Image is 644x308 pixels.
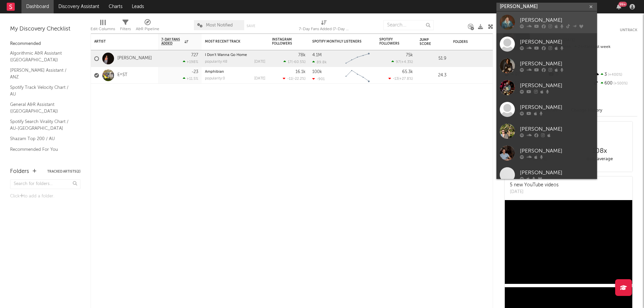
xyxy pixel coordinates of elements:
div: Edit Columns [91,25,115,33]
a: [PERSON_NAME] Assistant / ANZ [10,67,74,80]
button: 99+ [616,4,621,9]
span: -13 [393,77,398,81]
div: [PERSON_NAME] [520,38,594,46]
div: ( ) [391,60,413,64]
div: Instagram Followers [272,38,296,46]
a: Amphibian [205,70,224,74]
div: 89.8k [312,60,327,64]
div: 108 x [569,147,631,155]
svg: Chart title [342,50,373,67]
div: [PERSON_NAME] [520,169,594,177]
button: Filter by Instagram Followers [299,38,306,45]
span: +27.8 % [399,77,412,81]
div: My Discovery Checklist [10,25,80,33]
span: +500 % [612,82,628,85]
div: [PERSON_NAME] [520,60,594,68]
span: -22.2 % [293,77,305,81]
a: Recommended For You [10,146,74,153]
a: General A&R Assistant ([GEOGRAPHIC_DATA]) [10,101,74,115]
a: [PERSON_NAME] [496,164,597,186]
button: Filter by 7-Day Fans Added [192,38,198,45]
span: -60.5 % [292,60,305,64]
div: A&R Pipeline [136,17,159,36]
input: Search for folders... [10,179,80,189]
div: ( ) [283,76,306,81]
div: A&R Pipeline [136,25,159,33]
div: [PERSON_NAME] [520,125,594,133]
button: Filter by Spotify Followers [406,38,413,45]
div: -901 [312,77,325,81]
div: [PERSON_NAME] [520,16,594,24]
button: Save [247,24,255,28]
div: Recommended [10,40,80,48]
button: Tracked Artists(2) [47,170,80,173]
div: 727 [191,53,198,57]
div: Edit Columns [91,17,115,36]
a: I Don't Wanna Go Home [205,53,247,57]
div: Artist [94,40,145,44]
div: [DATE] [254,77,265,80]
div: ( ) [283,60,306,64]
div: 24.3 [420,71,446,79]
button: Filter by Spotify Monthly Listeners [366,38,373,45]
div: Click to add a folder. [10,192,80,200]
span: 17 [288,60,291,64]
a: E^ST [117,72,127,78]
a: [PERSON_NAME] [496,142,597,164]
div: [DATE] [254,60,265,64]
div: [PERSON_NAME] [520,103,594,111]
a: Shazam Top 200 / AU [10,135,74,142]
div: 65.3k [402,70,413,74]
div: 7-Day Fans Added (7-Day Fans Added) [299,25,349,33]
div: 5 new YouTube videos [510,182,558,189]
div: Jump Score [420,38,436,46]
div: ( ) [388,76,413,81]
button: Filter by Jump Score [440,39,446,45]
div: popularity: 48 [205,60,227,64]
span: 7-Day Fans Added [161,38,183,46]
a: [PERSON_NAME] [496,99,597,120]
div: [PERSON_NAME] [520,147,594,155]
div: [DATE] [510,189,558,195]
div: Amphibian [205,70,265,74]
div: Spotify Monthly Listeners [312,40,363,44]
div: -23 [192,70,198,74]
div: +11.5 % [183,76,198,81]
div: 99 + [619,2,627,7]
a: Algorithmic A&R Assistant ([GEOGRAPHIC_DATA]) [10,50,74,63]
div: Most Recent Track [205,40,255,44]
a: [PERSON_NAME] [496,120,597,142]
button: Filter by Most Recent Track [259,38,265,45]
div: Spotify Followers [379,38,403,46]
div: 78k [298,53,306,57]
a: [PERSON_NAME] [496,33,597,55]
span: +4.3 % [401,60,412,64]
a: [PERSON_NAME] [496,77,597,99]
div: I Don't Wanna Go Home [205,53,265,57]
div: popularity: 0 [205,77,225,80]
button: Untrack [620,27,637,34]
div: daily average [569,155,631,163]
div: Filters [120,17,131,36]
svg: Chart title [342,67,373,84]
div: 3 [593,70,637,79]
div: 100k [312,70,322,74]
a: [PERSON_NAME] [496,55,597,77]
div: Folders [10,168,29,176]
a: [PERSON_NAME] [496,11,597,33]
div: Filters [120,25,131,33]
a: Spotify Search Virality Chart / AU-[GEOGRAPHIC_DATA] [10,118,74,132]
input: Search... [383,20,434,30]
a: [PERSON_NAME] [117,56,152,61]
div: +198 % [183,60,198,64]
div: 51.9 [420,55,446,63]
div: 4.1M [312,53,322,57]
button: Filter by Artist [148,38,155,45]
div: 7-Day Fans Added (7-Day Fans Added) [299,17,349,36]
span: +400 % [607,73,622,77]
span: Most Notified [206,23,233,27]
span: 97 [396,60,400,64]
div: 75k [406,53,413,57]
div: [PERSON_NAME] [520,81,594,89]
div: 16.1k [296,70,306,74]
